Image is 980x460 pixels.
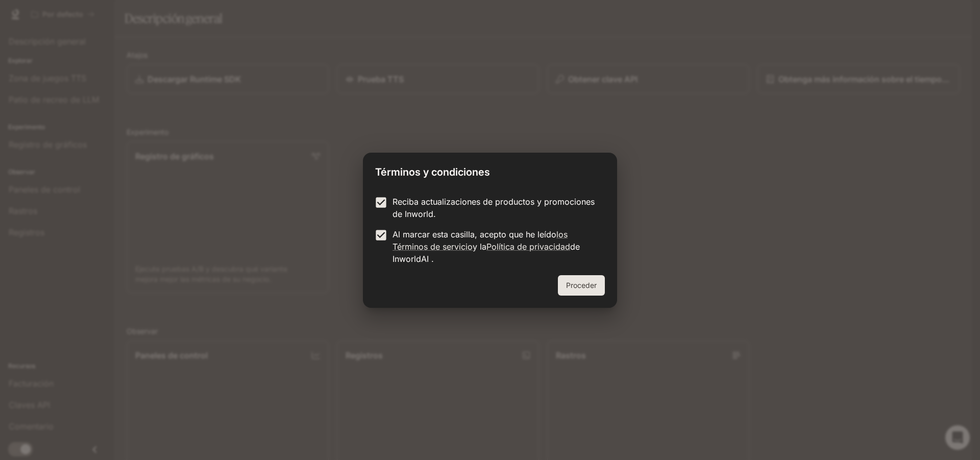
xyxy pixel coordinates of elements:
font: Al marcar esta casilla, acepto que he leído [393,229,556,239]
font: y la [473,241,486,252]
font: Reciba actualizaciones de productos y promociones de Inworld. [393,197,595,219]
a: los Términos de servicio [393,229,568,252]
font: Proceder [566,281,597,289]
font: de InworldAI . [393,241,580,264]
a: Política de privacidad [486,241,570,252]
font: Términos y condiciones [375,166,490,178]
button: Proceder [558,275,605,296]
